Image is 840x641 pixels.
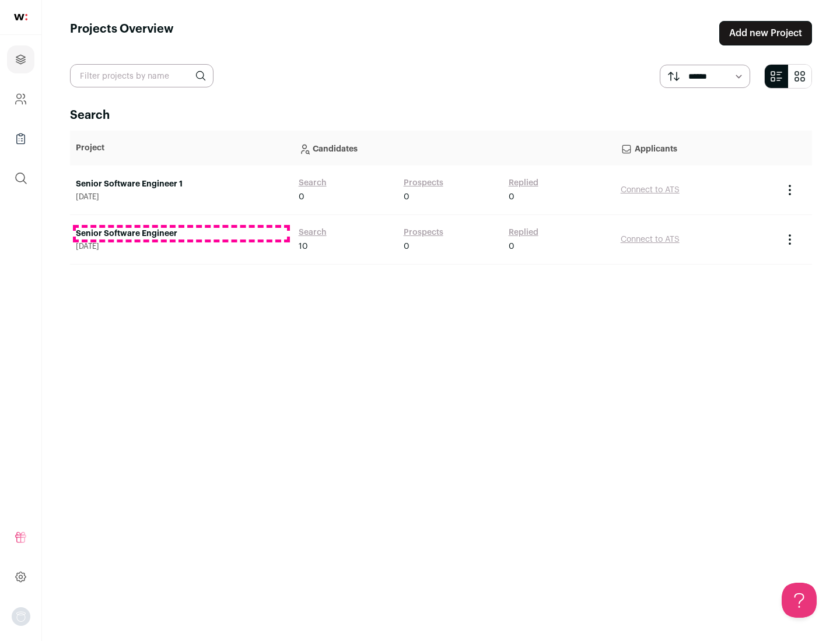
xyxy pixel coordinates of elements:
[76,142,287,154] p: Project
[76,178,287,190] a: Senior Software Engineer 1
[404,191,409,203] span: 0
[719,21,812,45] a: Add new Project
[782,583,817,618] iframe: Help Scout Beacon - Open
[299,191,304,203] span: 0
[12,607,30,626] img: nopic.png
[299,177,327,189] a: Search
[299,136,609,160] p: Candidates
[7,125,34,153] a: Company Lists
[70,107,812,124] h2: Search
[12,607,30,626] button: Open dropdown
[509,241,514,252] span: 0
[404,177,443,189] a: Prospects
[783,183,797,197] button: Project Actions
[404,227,443,238] a: Prospects
[299,241,308,252] span: 10
[509,177,538,189] a: Replied
[70,21,174,45] h1: Projects Overview
[7,85,34,113] a: Company and ATS Settings
[621,235,680,244] a: Connect to ATS
[509,191,514,203] span: 0
[76,242,287,251] span: [DATE]
[509,227,538,238] a: Replied
[621,136,771,160] p: Applicants
[404,241,409,252] span: 0
[70,64,213,87] input: Filter projects by name
[14,14,27,20] img: wellfound-shorthand-0d5821cbd27db2630d0214b213865d53afaa358527fdda9d0ea32b1df1b89c2c.svg
[76,192,287,202] span: [DATE]
[7,45,34,73] a: Projects
[783,233,797,246] button: Project Actions
[621,186,680,194] a: Connect to ATS
[76,228,287,240] a: Senior Software Engineer
[299,227,327,238] a: Search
